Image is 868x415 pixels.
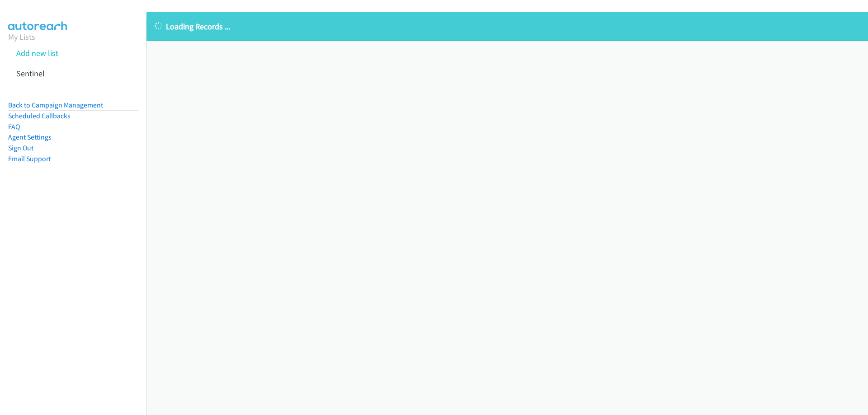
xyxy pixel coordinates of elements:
[8,122,20,131] a: FAQ
[8,112,71,120] a: Scheduled Callbacks
[8,133,52,141] a: Agent Settings
[16,48,58,58] a: Add new list
[155,20,860,33] p: Loading Records ...
[16,68,45,79] a: Sentinel
[8,154,51,163] a: Email Support
[8,32,35,42] a: My Lists
[8,101,103,109] a: Back to Campaign Management
[8,144,33,152] a: Sign Out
